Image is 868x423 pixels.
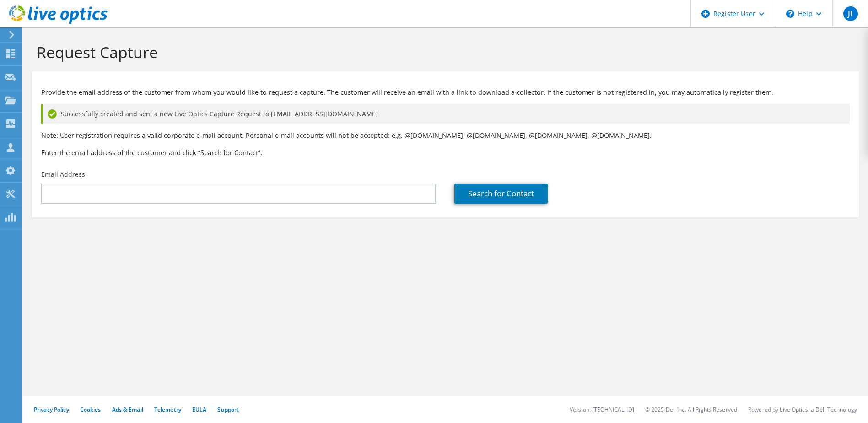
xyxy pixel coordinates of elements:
a: Privacy Policy [34,406,69,413]
h3: Enter the email address of the customer and click “Search for Contact”. [41,147,850,157]
p: Note: User registration requires a valid corporate e-mail account. Personal e-mail accounts will ... [41,130,850,141]
a: EULA [192,406,206,413]
label: Email Address [41,170,85,179]
span: Successfully created and sent a new Live Optics Capture Request to [EMAIL_ADDRESS][DOMAIN_NAME] [61,109,378,119]
li: Version: [TECHNICAL_ID] [570,406,634,413]
svg: \n [786,10,794,18]
li: Powered by Live Optics, a Dell Technology [748,406,857,413]
a: Ads & Email [112,406,143,413]
a: Support [217,406,239,413]
p: Provide the email address of the customer from whom you would like to request a capture. The cust... [41,87,850,98]
li: © 2025 Dell Inc. All Rights Reserved [645,406,737,413]
a: Cookies [80,406,101,413]
a: Telemetry [154,406,181,413]
h1: Request Capture [37,43,850,62]
span: JI [843,6,858,21]
a: Search for Contact [454,184,548,204]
